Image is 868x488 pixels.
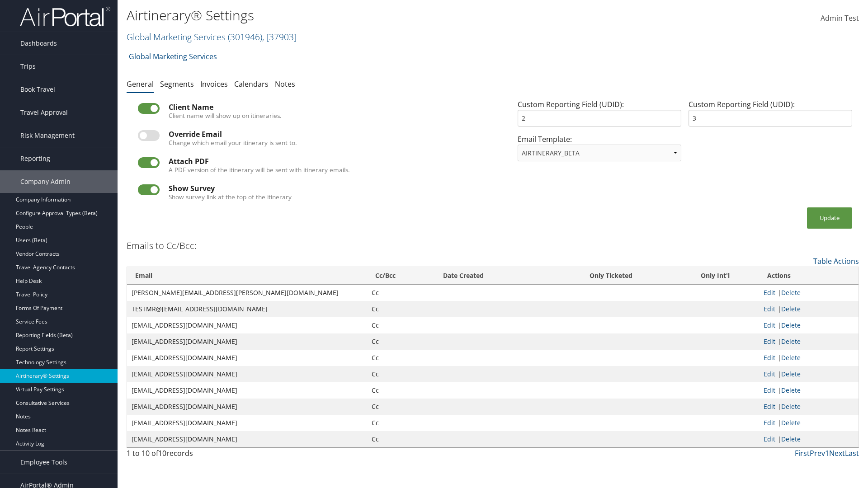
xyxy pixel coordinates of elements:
[127,333,367,350] td: [EMAIL_ADDRESS][DOMAIN_NAME]
[127,350,367,366] td: [EMAIL_ADDRESS][DOMAIN_NAME]
[759,267,859,285] th: Actions
[514,99,685,134] div: Custom Reporting Field (UDID):
[781,418,801,427] a: Delete
[129,47,217,66] a: Global Marketing Services
[764,386,775,394] a: Edit
[127,6,615,25] h1: Airtinerary® Settings
[807,207,852,229] button: Update
[367,415,435,431] td: Cc
[127,399,367,415] td: [EMAIL_ADDRESS][DOMAIN_NAME]
[367,366,435,382] td: Cc
[781,353,801,362] a: Delete
[20,6,110,27] img: airportal-logo.png
[821,5,859,33] a: Admin Test
[685,99,856,134] div: Custom Reporting Field (UDID):
[759,285,859,301] td: |
[169,130,481,138] div: Override Email
[127,239,197,252] h3: Emails to Cc/Bcc:
[764,402,775,411] a: Edit
[367,350,435,366] td: Cc
[671,267,759,285] th: Only Int'l: activate to sort column ascending
[367,317,435,333] td: Cc
[764,337,775,346] a: Edit
[813,256,859,266] a: Table Actions
[764,370,775,378] a: Edit
[759,317,859,333] td: |
[514,134,685,169] div: Email Template:
[127,317,367,333] td: [EMAIL_ADDRESS][DOMAIN_NAME]
[127,285,367,301] td: [PERSON_NAME][EMAIL_ADDRESS][PERSON_NAME][DOMAIN_NAME]
[759,399,859,415] td: |
[127,301,367,317] td: TESTMR@[EMAIL_ADDRESS][DOMAIN_NAME]
[781,435,801,443] a: Delete
[20,78,55,101] span: Book Travel
[759,431,859,447] td: |
[200,79,228,89] a: Invoices
[127,448,304,463] div: 1 to 10 of records
[158,448,166,458] span: 10
[810,448,825,458] a: Prev
[228,31,262,43] span: ( 301946 )
[160,79,194,89] a: Segments
[127,366,367,382] td: [EMAIL_ADDRESS][DOMAIN_NAME]
[435,267,551,285] th: Date Created: activate to sort column ascending
[795,448,810,458] a: First
[169,157,481,165] div: Attach PDF
[20,32,57,55] span: Dashboards
[20,147,50,170] span: Reporting
[551,267,671,285] th: Only Ticketed: activate to sort column ascending
[367,382,435,399] td: Cc
[764,305,775,313] a: Edit
[169,138,297,147] label: Change which email your itinerary is sent to.
[764,288,775,297] a: Edit
[367,431,435,447] td: Cc
[169,192,292,202] label: Show survey link at the top of the itinerary
[234,79,269,89] a: Calendars
[764,418,775,427] a: Edit
[20,124,75,147] span: Risk Management
[127,267,367,285] th: Email: activate to sort column ascending
[367,333,435,350] td: Cc
[821,13,859,23] span: Admin Test
[759,350,859,366] td: |
[764,435,775,443] a: Edit
[764,353,775,362] a: Edit
[169,184,481,192] div: Show Survey
[169,111,282,120] label: Client name will show up on itineraries.
[127,382,367,399] td: [EMAIL_ADDRESS][DOMAIN_NAME]
[825,448,829,458] a: 1
[781,337,801,346] a: Delete
[20,170,71,193] span: Company Admin
[781,321,801,329] a: Delete
[367,301,435,317] td: Cc
[759,333,859,350] td: |
[845,448,859,458] a: Last
[275,79,295,89] a: Notes
[367,285,435,301] td: Cc
[764,321,775,329] a: Edit
[759,382,859,399] td: |
[781,386,801,394] a: Delete
[759,366,859,382] td: |
[127,31,297,43] a: Global Marketing Services
[127,431,367,447] td: [EMAIL_ADDRESS][DOMAIN_NAME]
[367,267,435,285] th: Cc/Bcc: activate to sort column ascending
[127,415,367,431] td: [EMAIL_ADDRESS][DOMAIN_NAME]
[20,101,68,124] span: Travel Approval
[262,31,297,43] span: , [ 37903 ]
[169,165,350,174] label: A PDF version of the itinerary will be sent with itinerary emails.
[759,301,859,317] td: |
[20,55,36,78] span: Trips
[781,305,801,313] a: Delete
[20,451,67,474] span: Employee Tools
[781,402,801,411] a: Delete
[781,370,801,378] a: Delete
[127,79,154,89] a: General
[781,288,801,297] a: Delete
[367,399,435,415] td: Cc
[829,448,845,458] a: Next
[169,103,481,111] div: Client Name
[759,415,859,431] td: |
